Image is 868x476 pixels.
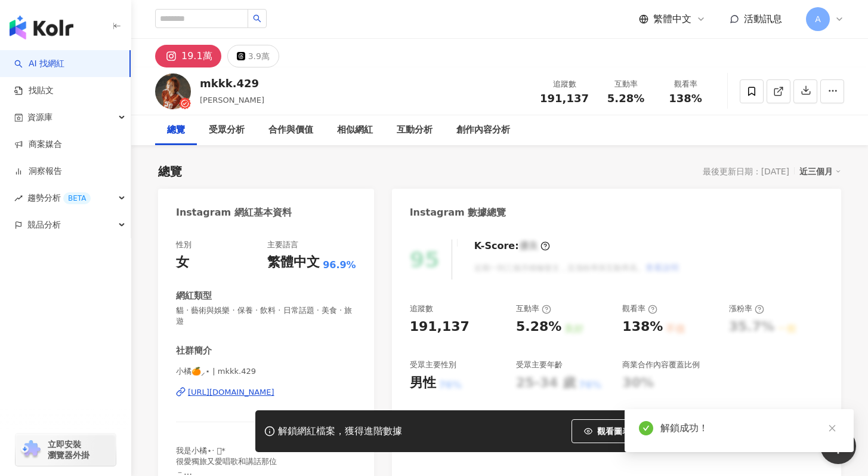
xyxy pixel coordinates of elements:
div: 商業合作內容覆蓋比例 [622,360,700,370]
div: 受眾主要年齡 [516,360,563,370]
div: 觀看率 [622,303,657,314]
div: 19.1萬 [181,48,212,65]
div: 追蹤數 [540,78,589,90]
span: 觀看圖表範例 [597,426,647,436]
span: A [815,13,821,26]
span: search [253,14,261,23]
div: 觀看率 [663,78,708,90]
div: 138% [622,318,663,336]
span: close [828,424,836,432]
div: 5.28% [516,318,561,336]
div: K-Score : [474,239,550,253]
div: 總覽 [167,123,185,137]
div: 追蹤數 [410,303,433,314]
div: 總覽 [158,163,182,180]
div: 女 [176,253,189,272]
div: 互動率 [603,78,648,90]
div: BETA [63,192,91,204]
div: 性別 [176,239,191,250]
div: Instagram 數據總覽 [410,206,506,219]
a: 商案媒合 [14,139,62,151]
span: 資源庫 [27,104,52,131]
div: 社群簡介 [176,345,212,357]
a: chrome extension立即安裝 瀏覽器外掛 [16,434,116,466]
div: 合作與價值 [268,123,313,137]
div: 漲粉率 [729,303,764,314]
span: 繁體中文 [653,13,691,26]
div: 受眾主要性別 [410,360,456,370]
div: 互動率 [516,303,551,314]
a: searchAI 找網紅 [14,58,64,70]
span: 191,137 [540,92,589,105]
div: 解鎖成功！ [660,421,839,435]
div: 最後更新日期：[DATE] [703,167,789,176]
span: 趨勢分析 [27,185,91,211]
span: check-circle [639,421,653,435]
span: 競品分析 [27,211,61,238]
button: 觀看圖表範例 [572,419,660,443]
div: 互動分析 [397,123,433,137]
span: 138% [669,93,702,105]
button: 3.9萬 [227,45,279,67]
img: chrome extension [19,440,42,459]
div: 近三個月 [799,164,841,179]
div: 3.9萬 [248,48,270,65]
div: mkkk.429 [200,76,264,91]
div: 男性 [410,374,436,392]
span: 5.28% [607,93,644,105]
div: 191,137 [410,318,469,336]
a: 找貼文 [14,85,54,97]
div: 主要語言 [267,239,298,250]
div: 網紅類型 [176,290,212,302]
span: 活動訊息 [744,13,782,24]
span: rise [14,194,23,202]
div: 解鎖網紅檔案，獲得進階數據 [278,425,402,438]
div: 繁體中文 [267,253,320,272]
span: 小橘🍊⸝⋆ | mkkk.429 [176,366,356,377]
img: logo [10,16,73,39]
a: 洞察報告 [14,165,62,177]
button: 19.1萬 [155,45,221,67]
div: Instagram 網紅基本資料 [176,206,292,219]
span: [PERSON_NAME] [200,96,264,105]
div: [URL][DOMAIN_NAME] [188,387,274,398]
a: [URL][DOMAIN_NAME] [176,387,356,398]
div: 受眾分析 [209,123,245,137]
span: 貓 · 藝術與娛樂 · 保養 · 飲料 · 日常話題 · 美食 · 旅遊 [176,305,356,327]
span: 立即安裝 瀏覽器外掛 [48,439,89,460]
div: 相似網紅 [337,123,373,137]
div: 創作內容分析 [456,123,510,137]
img: KOL Avatar [155,73,191,109]
span: 96.9% [323,259,356,272]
